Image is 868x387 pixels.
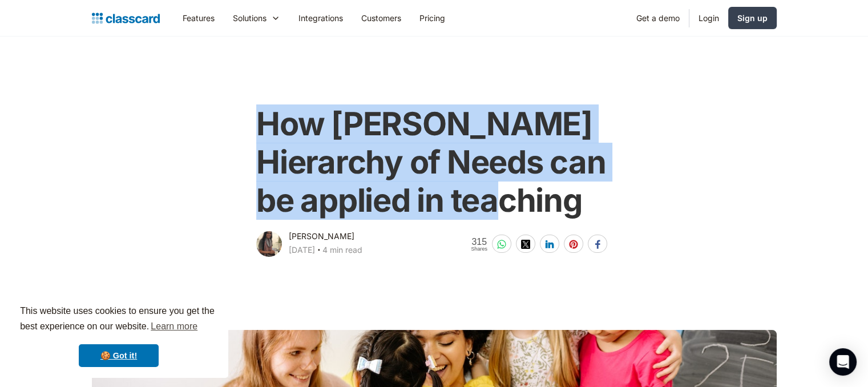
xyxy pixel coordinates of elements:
[728,7,777,29] a: Sign up
[233,12,267,24] div: Solutions
[569,240,578,249] img: pinterest-white sharing button
[92,10,160,26] a: Logo
[627,5,689,31] a: Get a demo
[20,304,217,335] span: This website uses cookies to ensure you get the best experience on our website.
[352,5,410,31] a: Customers
[829,348,857,376] div: Open Intercom Messenger
[289,5,352,31] a: Integrations
[471,237,487,247] span: 315
[315,243,322,259] div: ‧
[79,344,159,367] a: dismiss cookie message
[149,318,199,335] a: learn more about cookies
[322,243,362,257] div: 4 min read
[289,229,354,243] div: [PERSON_NAME]
[521,240,530,249] img: twitter-white sharing button
[173,5,224,31] a: Features
[471,247,487,252] span: Shares
[224,5,289,31] div: Solutions
[256,105,612,220] h1: How [PERSON_NAME] Hierarchy of Needs can be applied in teaching
[410,5,454,31] a: Pricing
[689,5,728,31] a: Login
[9,293,228,378] div: cookieconsent
[593,240,602,249] img: facebook-white sharing button
[289,243,315,257] div: [DATE]
[737,12,768,24] div: Sign up
[545,240,554,249] img: linkedin-white sharing button
[497,240,506,249] img: whatsapp-white sharing button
